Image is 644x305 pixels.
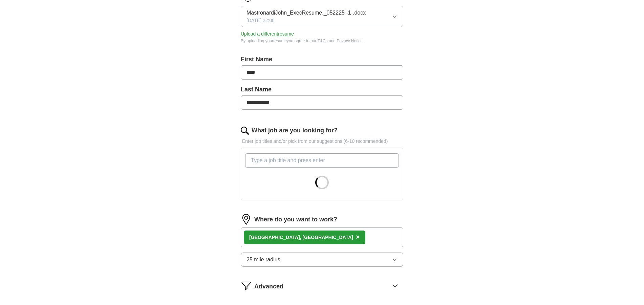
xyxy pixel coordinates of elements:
[318,39,328,43] a: T&Cs
[241,214,252,225] img: location.png
[246,17,275,24] span: [DATE] 22:08
[337,39,363,43] a: Privacy Notice
[246,9,366,17] span: MastronardiJohn_ExecResume._052225 -1-.docx
[254,282,283,291] span: Advanced
[241,253,403,267] button: 25 mile radius
[241,30,294,38] button: Upload a differentresume
[241,127,249,135] img: search.png
[241,38,403,44] div: By uploading your resume you agree to our and .
[252,126,338,135] label: What job are you looking for?
[246,256,280,264] span: 25 mile radius
[241,85,403,94] label: Last Name
[254,215,337,224] label: Where do you want to work?
[249,234,353,241] div: [GEOGRAPHIC_DATA], [GEOGRAPHIC_DATA]
[356,232,360,242] button: ×
[241,55,403,64] label: First Name
[241,6,403,27] button: MastronardiJohn_ExecResume._052225 -1-.docx[DATE] 22:08
[245,153,399,168] input: Type a job title and press enter
[356,233,360,241] span: ×
[241,280,252,291] img: filter
[241,138,403,145] p: Enter job titles and/or pick from our suggestions (6-10 recommended)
